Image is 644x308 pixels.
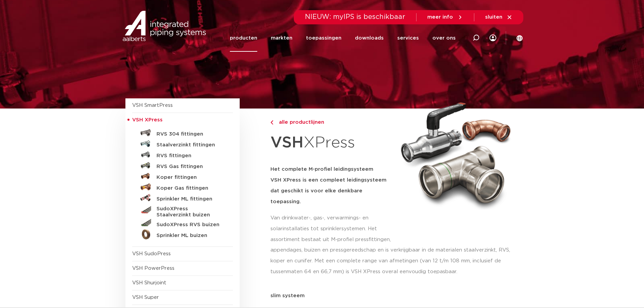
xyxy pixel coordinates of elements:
a: over ons [432,24,456,52]
a: VSH Shurjoint [132,280,166,285]
h5: RVS 304 fittingen [157,131,223,137]
span: alle productlijnen [275,120,324,125]
a: Sprinkler ML fittingen [132,192,233,203]
a: downloads [355,24,384,52]
a: VSH Super [132,295,159,300]
h5: SudoXPress Staalverzinkt buizen [157,206,223,218]
h5: Sprinkler ML buizen [157,233,223,239]
h5: Het complete M-profiel leidingsysteem VSH XPress is een compleet leidingsysteem dat geschikt is v... [270,164,393,207]
p: Van drinkwater-, gas-, verwarmings- en solarinstallaties tot sprinklersystemen. Het assortiment b... [270,213,393,245]
a: sluiten [485,14,512,20]
p: slim systeem [270,293,519,298]
p: appendages, buizen en pressgereedschap en is verkrijgbaar in de materialen staalverzinkt, RVS, ko... [270,245,519,277]
a: Sprinkler ML buizen [132,229,233,240]
a: RVS Gas fittingen [132,160,233,171]
nav: Menu [230,24,456,52]
h5: RVS fittingen [157,153,223,159]
a: alle productlijnen [270,118,393,126]
a: producten [230,24,257,52]
a: VSH SmartPress [132,103,173,108]
h5: Koper fittingen [157,174,223,181]
a: Koper fittingen [132,171,233,182]
a: RVS 304 fittingen [132,127,233,138]
h1: XPress [270,130,393,156]
strong: VSH [270,135,304,150]
span: VSH XPress [132,117,163,122]
h5: Staalverzinkt fittingen [157,142,223,148]
span: meer info [427,15,453,20]
a: SudoXPress RVS buizen [132,218,233,229]
a: RVS fittingen [132,149,233,160]
a: meer info [427,14,463,20]
a: VSH SudoPress [132,251,171,256]
span: NIEUW: myIPS is beschikbaar [305,14,405,20]
a: Staalverzinkt fittingen [132,138,233,149]
a: Koper Gas fittingen [132,182,233,192]
h5: Sprinkler ML fittingen [157,196,223,202]
a: SudoXPress Staalverzinkt buizen [132,203,233,218]
a: markten [271,24,292,52]
a: toepassingen [306,24,341,52]
a: VSH PowerPress [132,266,174,271]
h5: RVS Gas fittingen [157,164,223,170]
a: services [397,24,419,52]
img: chevron-right.svg [270,120,273,125]
h5: Koper Gas fittingen [157,185,223,191]
span: sluiten [485,15,502,20]
div: my IPS [490,24,496,52]
h5: SudoXPress RVS buizen [157,222,223,228]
